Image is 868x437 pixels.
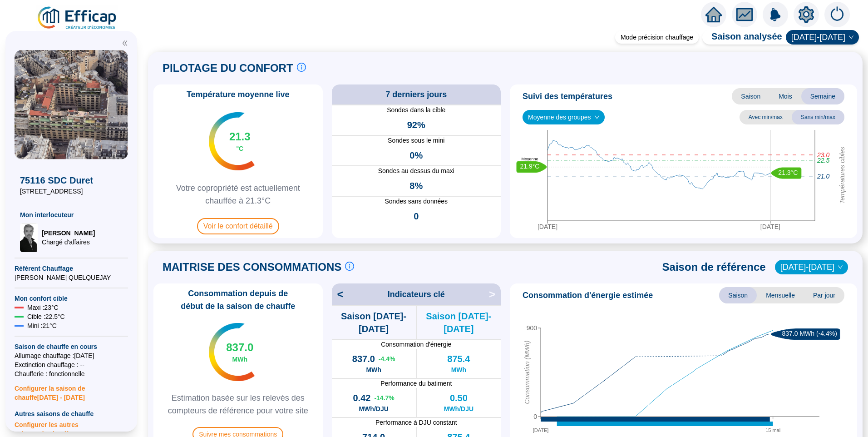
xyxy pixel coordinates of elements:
[27,321,57,330] span: Mini : 21 °C
[20,223,38,252] img: Chargé d'affaires
[236,144,243,153] span: °C
[209,112,255,170] img: indicateur températures
[122,40,128,46] span: double-left
[838,264,843,270] span: down
[765,427,780,433] tspan: 15 mai
[20,174,123,187] span: 75116 SDC Duret
[157,287,319,313] span: Consommation depuis de début de la saison de chauffe
[181,88,295,101] span: Température moyenne live
[792,110,844,124] span: Sans min/max
[15,360,128,369] span: Exctinction chauffage : --
[15,369,128,378] span: Chaufferie : fonctionnelle
[232,355,247,364] span: MWh
[757,287,804,303] span: Mensuelle
[528,110,599,124] span: Moyenne des groupes
[719,287,757,303] span: Saison
[332,379,501,388] span: Performance du batiment
[27,303,59,312] span: Maxi : 23 °C
[523,90,612,103] span: Suivi des températures
[533,427,549,433] tspan: [DATE]
[450,392,468,404] span: 0.50
[20,210,123,219] span: Mon interlocuteur
[15,351,128,360] span: Allumage chauffage : [DATE]
[527,324,538,332] tspan: 900
[157,182,319,207] span: Votre copropriété est actuellement chauffée à 21.3°C
[760,223,780,230] tspan: [DATE]
[801,88,844,104] span: Semaine
[791,30,853,44] span: 2024-2025
[662,260,766,274] span: Saison de référence
[332,166,501,176] span: Sondes au dessus du maxi
[798,6,814,23] span: setting
[379,354,395,363] span: -4.4 %
[782,330,837,338] text: 837.0 MWh (-4.4%)
[409,179,423,192] span: 8%
[523,341,531,404] tspan: Consommation (MWh)
[36,5,118,31] img: efficap energie logo
[20,187,123,196] span: [STREET_ADDRESS]
[615,31,699,44] div: Mode précision chauffage
[332,287,344,302] span: <
[520,163,540,170] text: 21.9°C
[740,110,792,124] span: Avec min/max
[385,88,447,101] span: 7 derniers jours
[42,238,95,247] span: Chargé d'affaires
[594,114,600,120] span: down
[226,340,253,355] span: 837.0
[352,353,375,365] span: 837.0
[332,136,501,145] span: Sondes sous le mini
[817,157,829,164] tspan: 22.5
[297,63,306,72] span: info-circle
[838,147,846,204] tspan: Températures cibles
[345,262,354,271] span: info-circle
[332,418,501,427] span: Performance à DJU constant
[157,392,319,417] span: Estimation basée sur les relevés des compteurs de référence pour votre site
[489,287,501,302] span: >
[817,151,829,159] tspan: 23.0
[763,2,788,27] img: alerts
[414,210,419,223] span: 0
[702,30,782,45] span: Saison analysée
[409,149,423,162] span: 0%
[817,173,829,180] tspan: 21.0
[332,197,501,206] span: Sondes sans données
[736,6,753,23] span: fund
[229,129,251,144] span: 21.3
[15,294,128,303] span: Mon confort cible
[780,260,843,274] span: 2023-2024
[15,342,128,351] span: Saison de chauffe en cours
[163,260,341,274] span: MAITRISE DES CONSOMMATIONS
[359,404,388,413] span: MWh/DJU
[353,392,370,404] span: 0.42
[209,323,255,381] img: indicateur températures
[332,105,501,115] span: Sondes dans la cible
[824,2,850,27] img: alerts
[451,365,466,374] span: MWh
[705,6,722,23] span: home
[769,88,801,104] span: Mois
[732,88,769,104] span: Saison
[447,353,470,365] span: 875.4
[523,289,653,302] span: Consommation d'énergie estimée
[27,312,65,321] span: Cible : 22.5 °C
[778,169,798,176] text: 21.3°C
[42,228,95,238] span: [PERSON_NAME]
[521,157,538,161] text: Moyenne
[848,35,854,40] span: down
[15,264,128,273] span: Référent Chauffage
[15,409,128,418] span: Autres saisons de chauffe
[407,119,425,131] span: 92%
[804,287,844,303] span: Par jour
[332,310,416,335] span: Saison [DATE]-[DATE]
[163,61,293,75] span: PILOTAGE DU CONFORT
[533,413,537,420] tspan: 0
[417,310,501,335] span: Saison [DATE]-[DATE]
[197,218,279,234] span: Voir le confort détaillé
[538,223,557,230] tspan: [DATE]
[366,365,381,374] span: MWh
[15,273,128,282] span: [PERSON_NAME] QUELQUEJAY
[388,288,445,301] span: Indicateurs clé
[15,378,128,402] span: Configurer la saison de chauffe [DATE] - [DATE]
[332,340,501,349] span: Consommation d'énergie
[444,404,473,413] span: MWh/DJU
